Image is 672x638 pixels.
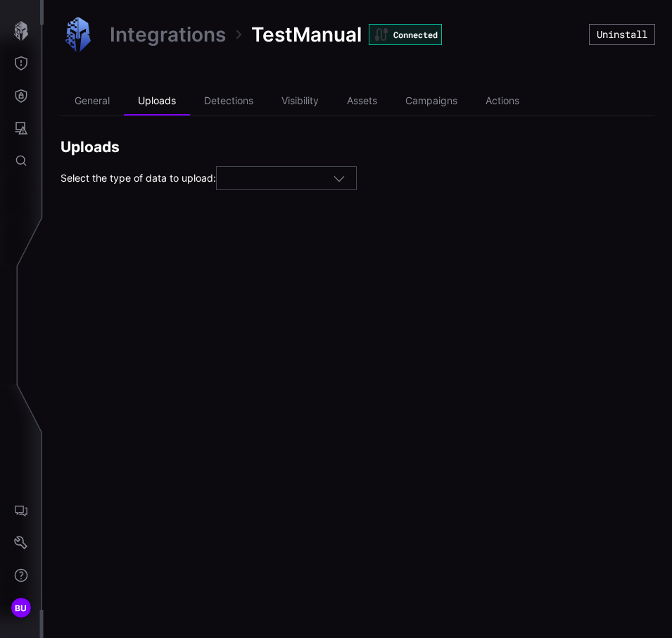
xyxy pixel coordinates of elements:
[369,24,442,45] div: Connected
[61,17,96,52] img: Manual Upload
[1,592,42,624] button: BU
[471,87,533,115] li: Actions
[251,22,362,47] span: TestManual
[15,601,27,615] span: BU
[589,24,655,45] button: Uninstall
[124,87,190,115] li: Uploads
[267,87,333,115] li: Visibility
[333,87,391,115] li: Assets
[61,137,655,156] h2: Uploads
[110,22,226,47] a: Integrations
[190,87,267,115] li: Detections
[61,166,655,190] div: Select the type of data to upload:
[333,172,345,184] button: Toggle options menu
[391,87,471,115] li: Campaigns
[61,87,124,115] li: General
